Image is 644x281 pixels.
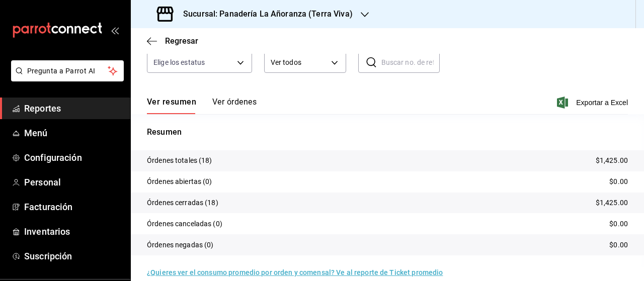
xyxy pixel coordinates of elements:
span: Configuración [24,151,122,164]
span: Facturación [24,200,122,214]
span: Reportes [24,102,122,115]
button: Ver órdenes [212,97,257,114]
p: Resumen [147,126,628,138]
p: Órdenes canceladas (0) [147,219,222,229]
a: Pregunta a Parrot AI [7,73,124,83]
span: Elige los estatus [153,57,205,67]
span: Personal [24,175,122,189]
p: $1,425.00 [596,198,628,208]
p: Órdenes abiertas (0) [147,176,212,187]
button: Ver resumen [147,97,196,114]
div: navigation tabs [147,97,257,114]
span: Inventarios [24,225,122,238]
p: $1,425.00 [596,155,628,166]
button: Pregunta a Parrot AI [11,60,124,81]
h3: Sucursal: Panadería La Añoranza (Terra Viva) [175,8,353,20]
a: ¿Quieres ver el consumo promedio por orden y comensal? Ve al reporte de Ticket promedio [147,268,443,276]
p: $0.00 [609,219,628,229]
span: Suscripción [24,249,122,263]
input: Buscar no. de referencia [381,52,440,72]
button: Exportar a Excel [559,97,628,109]
span: Menú [24,126,122,140]
button: Regresar [147,36,198,46]
span: Regresar [165,36,198,46]
span: Ver todos [271,57,328,68]
p: $0.00 [609,176,628,187]
button: open_drawer_menu [111,26,119,34]
p: $0.00 [609,240,628,250]
span: Pregunta a Parrot AI [27,66,108,76]
p: Órdenes totales (18) [147,155,212,166]
p: Órdenes negadas (0) [147,240,214,250]
p: Órdenes cerradas (18) [147,198,218,208]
